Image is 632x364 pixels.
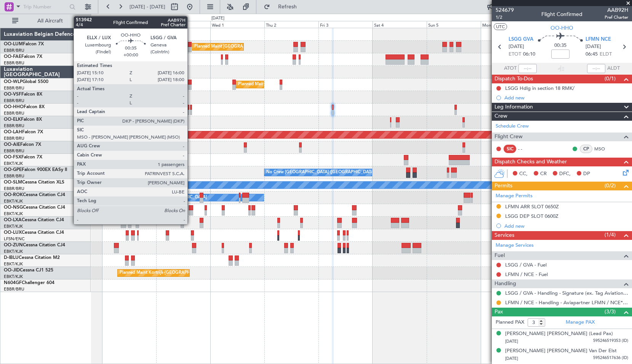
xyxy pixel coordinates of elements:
span: OO-FAE [4,54,21,59]
input: --:-- [518,64,537,73]
span: Crew [494,112,507,121]
a: LSGG / GVA - Handling - Signature (ex. Tag Aviation) LSGG / GVA [505,290,628,296]
div: Tue 30 [156,21,210,28]
div: Fri 3 [318,21,373,28]
a: EBBR/BRU [4,85,24,91]
a: EBBR/BRU [4,173,24,179]
a: EBBR/BRU [4,136,24,141]
div: Add new [504,94,628,101]
button: Refresh [260,1,306,13]
div: No Crew [GEOGRAPHIC_DATA] ([GEOGRAPHIC_DATA] National) [266,167,394,178]
span: OO-JID [4,268,20,273]
span: Dispatch To-Dos [494,75,533,83]
a: EBKT/KJK [4,211,23,217]
div: LSGG Hdlg in section 18 RMK/ [505,85,574,91]
span: Fuel [494,251,505,260]
a: OO-ROKCessna Citation CJ4 [4,193,65,197]
span: (0/2) [605,182,616,190]
a: OO-SLMCessna Citation XLS [4,180,64,185]
span: ALDT [607,65,620,72]
span: OO-AIE [4,142,20,147]
span: OO-ROK [4,193,23,197]
span: OO-HHO [4,105,24,109]
span: ELDT [600,51,612,58]
span: Refresh [272,4,304,10]
span: [DATE] [586,43,601,51]
span: OO-ZUN [4,243,23,247]
span: Flight Crew [494,133,523,141]
a: LSGG / GVA - Fuel [505,262,547,268]
span: OO-FSX [4,155,21,160]
span: Permits [494,182,512,190]
a: Manage Permits [496,192,533,200]
a: EBKT/KJK [4,224,23,229]
span: LFMN NCE [586,36,611,43]
span: Services [494,231,514,240]
a: OO-VSFFalcon 8X [4,92,42,97]
a: LFMN / NCE - Fuel [505,271,548,278]
a: EBBR/BRU [4,123,24,129]
div: Mon 6 [481,21,535,28]
span: OO-WLP [4,80,22,84]
button: All Aircraft [8,15,83,27]
span: D-IBLU [4,255,19,260]
span: CR [540,170,547,178]
span: OO-VSF [4,92,21,97]
span: OO-ELK [4,117,21,122]
span: Pax [494,308,503,316]
div: [PERSON_NAME] [PERSON_NAME] (Lead Pax) [505,330,613,338]
div: Wed 1 [210,21,264,28]
span: CC, [519,170,528,178]
a: D-IBLUCessna Citation M2 [4,255,60,260]
span: 524679 [496,6,514,14]
span: (0/1) [605,75,616,83]
a: OO-AIEFalcon 7X [4,142,41,147]
span: OO-NSG [4,205,23,210]
span: DP [583,170,590,178]
button: UTC [494,23,507,30]
a: OO-FSXFalcon 7X [4,155,42,160]
input: Trip Number [23,1,67,13]
span: OO-LUX [4,230,22,235]
div: Owner [GEOGRAPHIC_DATA]-[GEOGRAPHIC_DATA] [104,192,207,203]
a: OO-LAHFalcon 7X [4,130,43,134]
span: OO-LXA [4,218,22,222]
span: 06:45 [586,51,598,58]
div: Owner Melsbroek Air Base [113,54,165,65]
div: SIC [504,145,516,153]
a: OO-LUXCessna Citation CJ4 [4,230,64,235]
a: OO-WLPGlobal 5500 [4,80,48,84]
div: Sun 5 [427,21,481,28]
div: [DATE] [92,15,105,22]
div: Mon 29 [102,21,156,28]
a: Manage PAX [566,319,595,326]
span: Dispatch Checks and Weather [494,158,567,166]
a: OO-HHOFalcon 8X [4,105,45,109]
div: Flight Confirmed [541,10,582,18]
span: [DATE] [509,43,524,51]
a: Schedule Crew [496,123,529,130]
div: Planned Maint Kortrijk-[GEOGRAPHIC_DATA] [120,267,208,279]
div: Planned Maint [GEOGRAPHIC_DATA] ([GEOGRAPHIC_DATA] National) [194,41,332,53]
a: OO-GPEFalcon 900EX EASy II [4,168,67,172]
a: OO-ZUNCessna Citation CJ4 [4,243,65,247]
div: LFMN ARR SLOT 0650Z [505,203,559,210]
a: LFSN/ENC [4,236,25,242]
a: EBKT/KJK [4,274,23,279]
a: OO-FAEFalcon 7X [4,54,42,59]
div: LSGG DEP SLOT 0600Z [505,213,558,219]
div: Sat 4 [373,21,427,28]
a: N604GFChallenger 604 [4,281,54,285]
div: Thu 2 [264,21,318,28]
a: OO-LUMFalcon 7X [4,42,44,46]
span: ATOT [504,65,517,72]
span: 595246519353 (ID) [593,338,628,344]
div: Owner Melsbroek Air Base [113,41,165,53]
div: Planned Maint Milan (Linate) [238,79,293,90]
span: Pref Charter [605,14,628,21]
span: Leg Information [494,103,533,112]
a: EBBR/BRU [4,186,24,192]
a: Manage Services [496,242,534,249]
a: EBKT/KJK [4,249,23,254]
span: LSGG GVA [509,36,533,43]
